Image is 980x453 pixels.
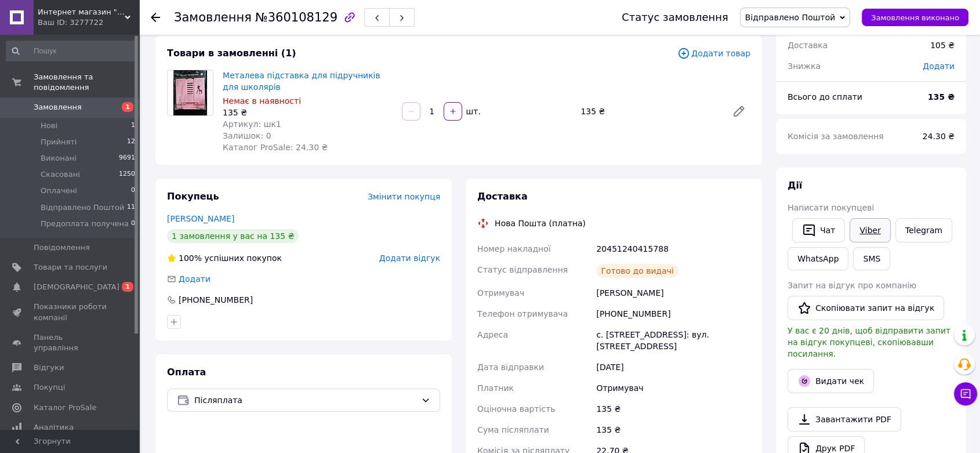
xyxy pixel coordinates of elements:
span: Знижка [787,61,821,71]
span: 0 [131,219,135,229]
span: Дії [787,180,802,191]
span: Каталог ProSale [34,403,96,413]
span: Замовлення [174,10,252,24]
div: 135 ₴ [594,398,753,419]
button: Скопіювати запит на відгук [787,296,944,320]
span: Відгуки [34,363,64,373]
span: Панель управління [34,332,107,353]
div: с. [STREET_ADDRESS]: вул. [STREET_ADDRESS] [594,324,753,357]
a: Завантажити PDF [787,407,901,432]
span: Залишок: 0 [223,131,271,140]
div: 135 ₴ [594,419,753,440]
span: 24.30 ₴ [923,132,954,141]
span: Замовлення виконано [871,13,959,22]
span: Запит на відгук про компанію [787,281,916,290]
span: Доставка [787,41,827,50]
a: Viber [850,218,890,242]
span: Відправлено Поштой [41,202,124,213]
div: успішних покупок [167,252,282,264]
div: [PERSON_NAME] [594,282,753,303]
a: Металева підставка для підручників для школярів [223,71,380,92]
span: У вас є 20 днів, щоб відправити запит на відгук покупцеві, скопіювавши посилання. [787,326,950,358]
div: [PHONE_NUMBER] [177,294,254,306]
span: Оціночна вартість [477,404,555,414]
div: Статус замовлення [622,12,728,23]
span: Адреса [477,330,508,339]
div: [DATE] [594,357,753,378]
span: Аналітика [34,422,74,433]
span: Оплата [167,367,206,378]
span: Товари та послуги [34,262,107,273]
span: Додати [923,61,954,71]
span: Замовлення та повідомлення [34,72,139,93]
span: Платник [477,383,514,393]
span: [DEMOGRAPHIC_DATA] [34,282,119,292]
span: №360108129 [255,10,337,24]
span: 1 [122,282,133,292]
div: Нова Пошта (платна) [492,218,589,229]
div: 1 замовлення у вас на 135 ₴ [167,229,299,243]
span: 12 [127,137,135,147]
span: Каталог ProSale: 24.30 ₴ [223,143,328,152]
img: Металева підставка для підручників для школярів [173,70,208,115]
div: 105 ₴ [923,32,961,58]
span: Додати [179,274,210,284]
span: Комісія за замовлення [787,132,884,141]
span: Товари в замовленні (1) [167,48,296,59]
span: Повідомлення [34,242,90,253]
div: шт. [463,106,482,117]
div: 135 ₴ [223,107,393,118]
span: Післяплата [194,394,416,407]
div: Повернутися назад [151,12,160,23]
span: Всього до сплати [787,92,862,102]
button: SMS [853,247,890,270]
span: 0 [131,186,135,196]
button: Чат [792,218,845,242]
button: Видати чек [787,369,874,393]
span: Статус відправлення [477,265,568,274]
span: Покупець [167,191,219,202]
span: 1 [131,121,135,131]
span: Замовлення [34,102,82,113]
div: Готово до видачі [596,264,678,278]
span: Написати покупцеві [787,203,874,212]
span: Змінити покупця [368,192,440,201]
div: 20451240415788 [594,238,753,259]
a: Редагувати [727,100,750,123]
span: Покупці [34,382,65,393]
a: Telegram [895,218,952,242]
span: 1 [122,102,133,112]
span: 9691 [119,153,135,164]
span: Оплачені [41,186,77,196]
span: Немає в наявності [223,96,301,106]
input: Пошук [6,41,136,61]
span: 100% [179,253,202,263]
span: Показники роботи компанії [34,302,107,322]
span: Сума післяплати [477,425,549,434]
span: Телефон отримувача [477,309,568,318]
div: [PHONE_NUMBER] [594,303,753,324]
span: Предоплата получена [41,219,129,229]
span: Интернет магазин "Світ Клейонки" [38,7,125,17]
span: Додати товар [677,47,750,60]
button: Замовлення виконано [862,9,968,26]
div: Отримувач [594,378,753,398]
span: 1250 [119,169,135,180]
div: 135 ₴ [576,103,723,119]
span: Скасовані [41,169,80,180]
span: Відправлено Поштой [745,13,836,22]
span: Прийняті [41,137,77,147]
span: Виконані [41,153,77,164]
span: Додати відгук [379,253,440,263]
div: Ваш ID: 3277722 [38,17,139,28]
span: Отримувач [477,288,524,298]
a: WhatsApp [787,247,848,270]
a: [PERSON_NAME] [167,214,234,223]
span: Дата відправки [477,363,544,372]
span: Доставка [477,191,528,202]
span: Номер накладної [477,244,551,253]
span: Нові [41,121,57,131]
b: 135 ₴ [928,92,954,102]
span: 11 [127,202,135,213]
button: Чат з покупцем [954,382,977,405]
